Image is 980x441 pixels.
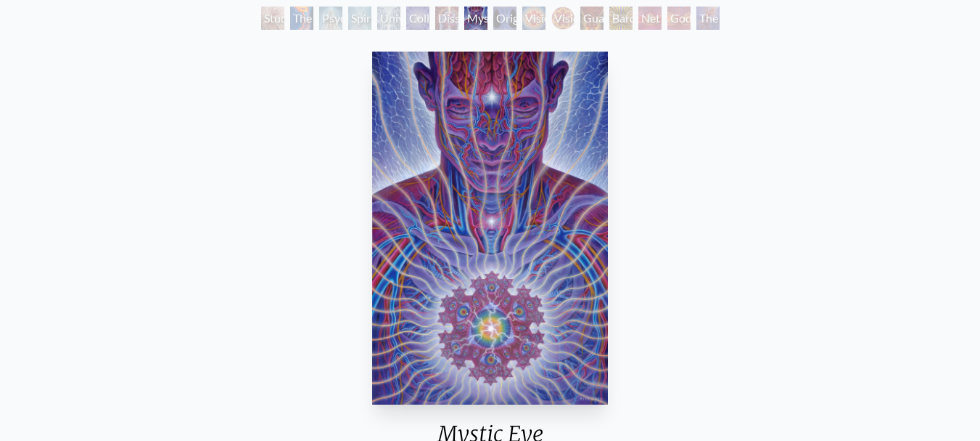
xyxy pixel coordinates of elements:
div: Net of Being [638,7,662,30]
div: Study for the Great Turn [261,7,284,30]
div: Vision [PERSON_NAME] [551,7,575,30]
div: Mystic Eye [464,7,487,30]
div: The Torch [290,7,313,30]
div: Psychic Energy System [319,7,342,30]
div: Universal Mind Lattice [377,7,400,30]
div: Vision Crystal [522,7,545,30]
div: Bardo Being [609,7,633,30]
div: Guardian of Infinite Vision [580,7,604,30]
div: Collective Vision [406,7,429,30]
div: Godself [667,7,691,30]
div: The Great Turn [696,7,720,30]
div: Dissectional Art for Tool's Lateralus CD [435,7,458,30]
img: Mystic-Eye-2018-Alex-Grey-watermarked.jpg [372,52,607,405]
div: Original Face [493,7,516,30]
div: Spiritual Energy System [348,7,371,30]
